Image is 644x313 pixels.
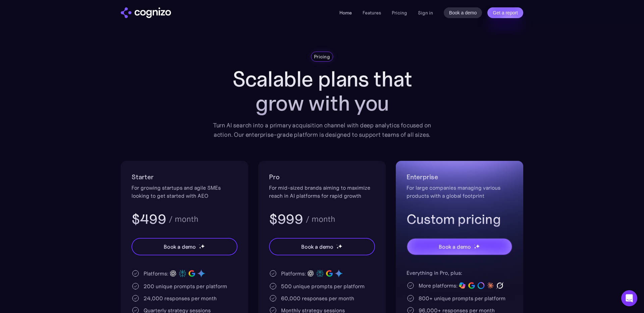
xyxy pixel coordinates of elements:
a: Book a demostarstarstar [131,238,237,255]
img: star [336,247,339,249]
div: Everything in Pro, plus: [407,269,513,277]
img: star [474,244,475,245]
div: / month [306,215,335,223]
img: star [474,247,476,249]
div: / month [169,215,198,223]
h3: Custom pricing [407,210,513,228]
h2: Pro [269,172,375,182]
a: Home [339,10,352,16]
div: Book a demo [164,243,196,251]
div: 60,000 responses per month [281,294,354,302]
a: Features [363,10,381,16]
div: More platforms: [419,281,458,290]
h3: $499 [131,210,166,228]
div: Platforms: [144,269,168,277]
a: Book a demostarstarstar [269,238,375,255]
div: For mid-sized brands aiming to maximize reach in AI platforms for rapid growth [269,184,375,200]
h3: $999 [269,210,303,228]
img: star [338,244,342,248]
img: star [199,244,200,245]
a: Book a demo [444,7,482,18]
div: 500 unique prompts per platform [281,282,365,290]
div: Book a demo [301,243,333,251]
h2: Enterprise [407,172,513,182]
div: 800+ unique prompts per platform [419,294,505,302]
img: cognizo logo [121,7,171,18]
h2: Starter [131,172,237,182]
div: For growing startups and agile SMEs looking to get started with AEO [131,184,237,200]
img: star [201,244,205,248]
div: For large companies managing various products with a global footprint [407,184,513,200]
h1: Scalable plans that grow with you [208,67,436,115]
div: Book a demo [439,243,471,251]
div: Turn AI search into a primary acquisition channel with deep analytics focused on action. Our ente... [208,121,436,139]
div: 200 unique prompts per platform [144,282,227,290]
img: star [336,244,337,245]
div: Pricing [314,53,330,60]
a: Book a demostarstarstar [407,238,513,255]
div: Open Intercom Messenger [621,290,637,306]
a: Sign in [418,9,433,17]
div: 24,000 responses per month [144,294,217,302]
div: Platforms: [281,269,306,277]
img: star [199,247,201,249]
a: Pricing [392,10,407,16]
img: star [476,244,480,248]
a: home [121,7,171,18]
a: Get a report [487,7,523,18]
